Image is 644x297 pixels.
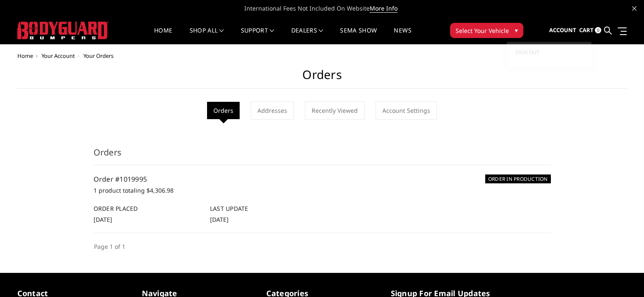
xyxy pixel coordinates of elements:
a: Cart 0 [579,19,601,42]
a: More Info [370,4,398,13]
button: Select Your Vehicle [450,23,523,38]
a: Home [17,52,33,60]
span: Select Your Vehicle [456,26,509,35]
span: Your Orders [83,52,113,60]
img: BODYGUARD BUMPERS [17,22,108,39]
h1: Orders [17,68,627,89]
a: Your Account [41,52,75,60]
p: 1 product totaling $4,306.98 [94,185,551,196]
a: Account Settings [376,101,437,120]
a: Dealers [291,27,323,44]
span: Account [549,26,576,34]
h6: Order Placed [94,204,201,213]
h3: Orders [94,146,551,165]
span: 0 [595,27,601,33]
a: Order #1019995 [94,174,147,184]
h6: ORDER IN PRODUCTION [485,174,551,183]
a: Account [549,19,576,42]
a: News [394,27,411,44]
span: [DATE] [210,215,229,223]
li: Orders [207,102,240,119]
a: Home [154,27,172,44]
span: Cart [579,26,594,34]
a: Recently Viewed [305,101,365,120]
a: shop all [190,27,224,44]
a: SEMA Show [340,27,377,44]
a: Sign out [515,46,583,59]
span: [DATE] [94,215,112,223]
span: ▾ [515,26,518,35]
a: Addresses [251,101,294,120]
h6: Last Update [210,204,318,213]
li: Page 1 of 1 [94,242,126,251]
a: Support [241,27,274,44]
span: Sign out [515,49,539,56]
